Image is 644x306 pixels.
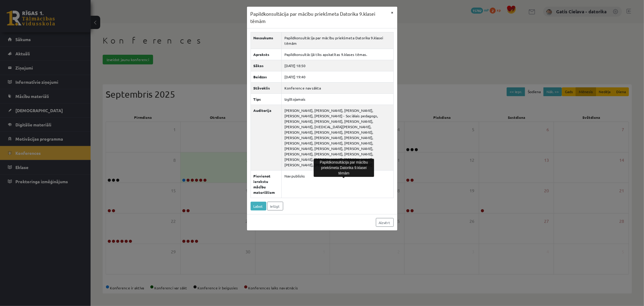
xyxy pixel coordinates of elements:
a: Labot [251,202,266,210]
div: Papildkonsultācija par mācību priekšmeta Datorika 9.klasei tēmām [314,159,374,177]
th: Pievienot ierakstu mācību materiāliem [251,171,281,198]
a: Ielūgt [267,202,283,210]
th: Nosaukums [251,32,281,49]
a: Aizvērt [376,218,394,227]
th: Stāvoklis [251,83,281,94]
td: Izglītojamais [281,94,393,105]
td: Konference nav sākta [281,83,393,94]
th: Auditorija [251,105,281,171]
th: Tips [251,94,281,105]
th: Sākas [251,60,281,71]
td: Papildkonsultācija par mācību priekšmeta Datorika 9.klasei tēmām [281,32,393,49]
td: [DATE] 19:40 [281,71,393,83]
td: [DATE] 18:50 [281,60,393,71]
th: Apraksts [251,49,281,60]
h3: Papildkonsultācija par mācību priekšmeta Datorika 9.klasei tēmām [251,10,388,24]
td: Papildkonsultācijā tiks apskatītas 9.klases tēmas. [281,49,393,60]
button: × [388,7,397,18]
th: Beidzas [251,71,281,83]
td: Nav publisks [281,171,393,198]
td: [PERSON_NAME], [PERSON_NAME], [PERSON_NAME], [PERSON_NAME], [PERSON_NAME] - Sociālais pedagogs, [... [281,105,393,171]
